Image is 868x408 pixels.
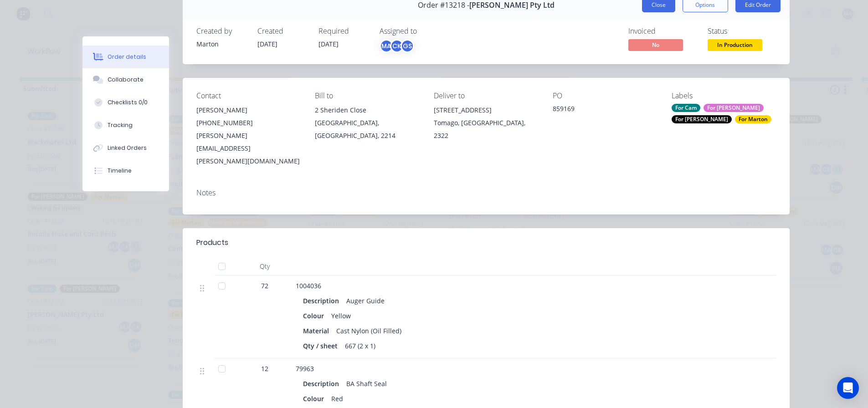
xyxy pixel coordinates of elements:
div: Qty / sheet [303,339,341,352]
span: Order #13218 - [418,1,469,10]
span: [DATE] [257,40,277,48]
div: [PERSON_NAME][PHONE_NUMBER][PERSON_NAME][EMAIL_ADDRESS][PERSON_NAME][DOMAIN_NAME] [196,104,301,168]
div: Order details [108,53,146,61]
div: For Marton [735,115,771,123]
div: GS [401,39,414,53]
div: 2 Sheriden Close [315,104,419,117]
div: Qty [237,257,292,275]
div: Colour [303,309,328,322]
div: Required [318,27,369,36]
div: Collaborate [108,76,144,84]
div: Status [708,27,776,36]
div: [GEOGRAPHIC_DATA], [GEOGRAPHIC_DATA], 2214 [315,117,419,142]
div: Invoiced [628,27,697,36]
div: [PHONE_NUMBER] [196,117,301,129]
div: Products [196,237,228,248]
div: Tomago, [GEOGRAPHIC_DATA], 2322 [434,117,538,142]
button: Order details [82,46,169,68]
button: MACKGS [380,39,414,53]
div: 667 (2 x 1) [341,339,379,352]
span: 12 [261,364,268,373]
span: In Production [708,39,762,51]
div: [STREET_ADDRESS] [434,104,538,117]
div: Red [328,392,347,405]
div: Timeline [108,167,132,175]
div: Assigned to [380,27,471,36]
button: Collaborate [82,68,169,91]
button: Checklists 0/0 [82,91,169,114]
button: Linked Orders [82,137,169,159]
span: 72 [261,281,268,291]
div: Created [257,27,308,36]
div: For [PERSON_NAME] [672,115,732,123]
div: Material [303,324,333,337]
div: Description [303,377,343,390]
div: Description [303,294,343,307]
div: Tracking [108,121,133,129]
div: Checklists 0/0 [108,98,148,107]
div: Contact [196,92,301,100]
div: Open Intercom Messenger [837,377,859,399]
span: 79963 [296,364,314,373]
div: Colour [303,392,328,405]
span: [DATE] [318,40,339,48]
div: [PERSON_NAME] [196,104,301,117]
div: Labels [672,92,776,100]
div: PO [553,92,657,100]
button: Timeline [82,159,169,182]
div: Yellow [328,309,354,322]
span: [PERSON_NAME] Pty Ltd [469,1,555,10]
span: No [628,39,683,51]
div: Created by [196,27,247,36]
span: 1004036 [296,281,321,290]
button: Tracking [82,114,169,137]
div: Marton [196,39,247,49]
div: MA [380,39,393,53]
div: Bill to [315,92,419,100]
div: For Cam [672,104,700,112]
div: Notes [196,189,776,197]
div: CK [390,39,404,53]
div: Cast Nylon (Oil Filled) [333,324,405,337]
div: [PERSON_NAME][EMAIL_ADDRESS][PERSON_NAME][DOMAIN_NAME] [196,129,301,168]
div: 859169 [553,104,657,117]
div: Auger Guide [343,294,388,307]
div: Deliver to [434,92,538,100]
div: [STREET_ADDRESS]Tomago, [GEOGRAPHIC_DATA], 2322 [434,104,538,142]
div: BA Shaft Seal [343,377,390,390]
div: Linked Orders [108,144,147,152]
button: In Production [708,39,762,53]
div: 2 Sheriden Close[GEOGRAPHIC_DATA], [GEOGRAPHIC_DATA], 2214 [315,104,419,142]
div: For [PERSON_NAME] [704,104,764,112]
